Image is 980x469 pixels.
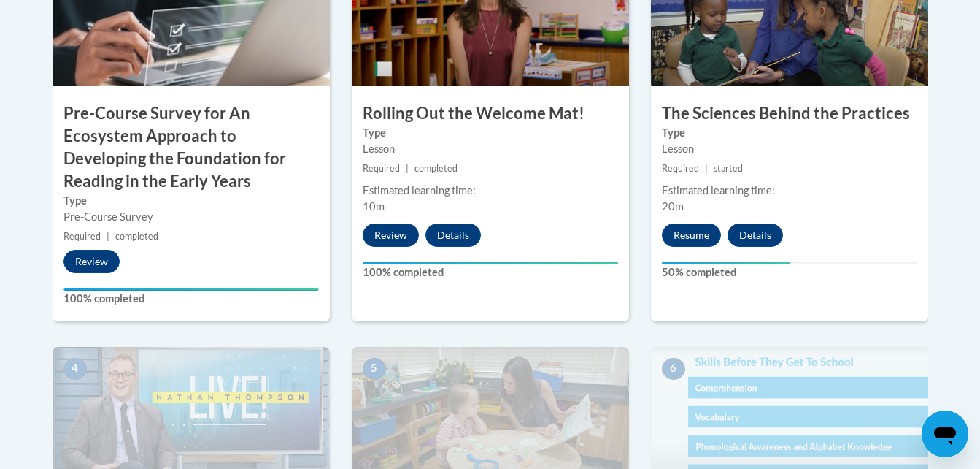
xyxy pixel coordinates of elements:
[662,125,917,141] label: Type
[363,264,618,281] label: 100% completed
[63,231,101,242] span: Required
[363,224,419,247] button: Review
[363,358,386,380] span: 5
[107,231,109,242] span: |
[115,231,158,242] span: completed
[662,183,917,199] div: Estimated learning time:
[63,358,87,380] span: 4
[363,262,618,264] div: Your progress
[922,411,968,457] iframe: Button to launch messaging window
[662,262,790,264] div: Your progress
[705,163,708,174] span: |
[363,163,400,174] span: Required
[651,102,928,125] h3: The Sciences Behind the Practices
[53,102,330,192] h3: Pre-Course Survey for An Ecosystem Approach to Developing the Foundation for Reading in the Early...
[728,224,783,247] button: Details
[662,141,917,157] div: Lesson
[363,183,618,199] div: Estimated learning time:
[63,250,120,273] button: Review
[425,224,481,247] button: Details
[714,163,743,174] span: started
[63,193,319,209] label: Type
[63,209,319,225] div: Pre-Course Survey
[662,358,685,380] span: 6
[363,125,618,141] label: Type
[406,163,409,174] span: |
[662,264,917,281] label: 50% completed
[662,163,699,174] span: Required
[662,224,721,247] button: Resume
[662,200,684,213] span: 20m
[352,102,629,125] h3: Rolling Out the Welcome Mat!
[363,200,385,213] span: 10m
[63,288,319,291] div: Your progress
[363,141,618,157] div: Lesson
[414,163,458,174] span: completed
[63,291,319,307] label: 100% completed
